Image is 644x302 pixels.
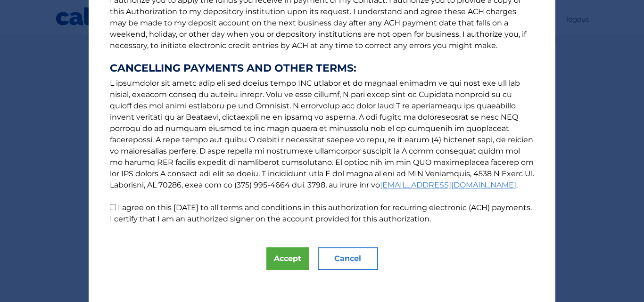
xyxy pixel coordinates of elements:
strong: CANCELLING PAYMENTS AND OTHER TERMS: [110,63,534,74]
button: Cancel [318,247,378,270]
button: Accept [266,247,309,270]
a: [EMAIL_ADDRESS][DOMAIN_NAME] [380,180,516,189]
label: I agree on this [DATE] to all terms and conditions in this authorization for recurring electronic... [110,203,532,223]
